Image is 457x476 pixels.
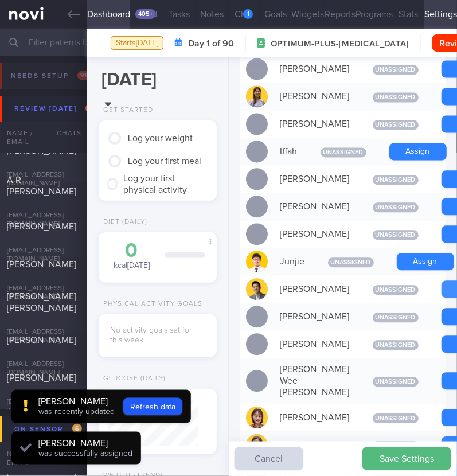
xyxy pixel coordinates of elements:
span: 7 [85,103,95,113]
span: Unassigned [373,313,419,323]
span: [PERSON_NAME] [7,335,76,345]
span: Unassigned [373,286,419,295]
div: [PERSON_NAME] [275,58,356,81]
span: [PERSON_NAME] [7,222,76,231]
span: Unassigned [373,203,419,213]
span: [PERSON_NAME] [7,373,76,383]
button: Refresh data [123,398,182,415]
div: [PERSON_NAME] [275,333,356,356]
div: [EMAIL_ADDRESS][DOMAIN_NAME] [7,247,81,264]
div: Starts [DATE] [111,36,163,50]
span: Unassigned [373,414,419,424]
div: [PERSON_NAME] [275,168,356,191]
button: Save Settings [362,447,451,470]
div: [PERSON_NAME] [38,396,115,407]
div: [PERSON_NAME] [38,438,132,449]
div: Physical Activity Goals [99,300,202,309]
div: [PERSON_NAME] [275,196,356,219]
strong: Day 1 of 90 [188,38,234,49]
button: Cancel [235,447,303,470]
div: Junjie [275,251,311,274]
div: Diet (Daily) [99,218,147,227]
span: OPTIMUM-PLUS-[MEDICAL_DATA] [271,38,408,50]
span: Unassigned [373,341,419,350]
span: Unassigned [373,65,419,75]
div: Review [DATE] [11,101,98,116]
div: Iffah [275,141,303,163]
div: [PERSON_NAME] [275,278,356,301]
span: [PERSON_NAME] [PERSON_NAME] [7,292,76,313]
div: [PERSON_NAME] [275,434,356,457]
div: [EMAIL_ADDRESS][DOMAIN_NAME] [7,398,81,415]
span: was successfully assigned [38,450,132,458]
span: A R [PERSON_NAME] [7,175,76,196]
div: [EMAIL_ADDRESS][DOMAIN_NAME] [7,360,81,377]
span: Unassigned [373,377,419,387]
span: Unassigned [321,148,366,158]
div: [PERSON_NAME] [275,306,356,329]
div: Needs setup [8,68,92,84]
div: [PERSON_NAME] [275,85,356,108]
div: kcal [DATE] [110,241,153,271]
span: Unassigned [373,231,419,240]
div: [PERSON_NAME] [275,223,356,246]
div: [PERSON_NAME] [275,113,356,136]
div: [PERSON_NAME] [275,407,356,430]
div: [PERSON_NAME] Wee [PERSON_NAME] [275,358,356,404]
button: Assign [397,253,454,271]
span: [PERSON_NAME] [7,260,76,269]
span: Unassigned [373,175,419,185]
span: Unassigned [373,93,419,103]
div: [EMAIL_ADDRESS][DOMAIN_NAME] [7,212,81,229]
div: Glucose (Daily) [99,374,166,383]
span: 91 [77,71,89,80]
div: 1 [243,9,253,19]
div: Chats [41,122,87,145]
span: Unassigned [373,120,419,130]
div: [EMAIL_ADDRESS][DOMAIN_NAME] [7,171,81,188]
div: Get Started [99,106,153,115]
button: Assign [389,143,447,161]
div: 405+ [135,9,156,19]
div: No activity goals set for this week [110,326,205,346]
span: was recently updated [38,408,115,416]
div: 0 [110,241,153,261]
span: Unassigned [328,258,374,268]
